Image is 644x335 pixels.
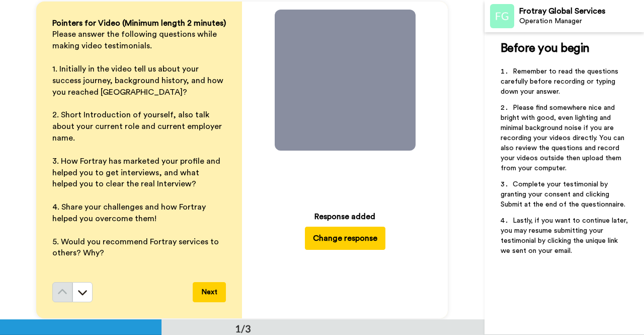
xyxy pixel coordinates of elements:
span: 3. How Fortray has marketed your profile and helped you to get interviews, and what helped you to... [52,157,222,188]
div: Operation Manager [519,17,643,26]
span: 1. Initially in the video tell us about your success journey, background history, and how you rea... [52,65,225,96]
img: Mute/Unmute [396,131,407,142]
span: Lastly, if you want to continue later, you may resume submitting your testimonial by clicking the... [501,217,630,254]
button: Next [193,282,226,302]
span: Remember to read the questions carefully before recording or typing down your answer. [501,68,620,95]
div: Frotray Global Services [519,7,643,16]
span: 2. Short Introduction of yourself, also talk about your current role and current employer name. [52,111,224,142]
span: Before you begin [501,42,590,54]
span: Pointers for Video (Minimum length 2 minutes) [52,19,226,27]
span: 4. Share your challenges and how Fortray helped you overcome them! [52,203,208,223]
span: Please find somewhere nice and bright with good, even lighting and minimal background noise if yo... [501,104,626,172]
span: Complete your testimonial by granting your consent and clicking Submit at the end of the question... [501,181,625,208]
div: Response added [314,211,375,223]
span: 5. Would you recommend Fortray services to others? Why? [52,238,221,257]
img: Profile Image [490,4,514,28]
button: Change response [305,227,385,250]
span: Please answer the following questions while making video testimonials. [52,30,219,50]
